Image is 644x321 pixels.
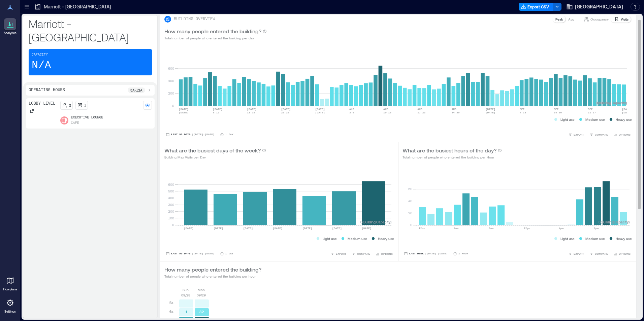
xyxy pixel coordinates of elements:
tspan: 500 [168,189,174,193]
text: 13-19 [247,111,255,114]
text: [DATE] [243,227,253,230]
p: Mon [198,287,205,292]
text: 20-26 [281,111,289,114]
button: [GEOGRAPHIC_DATA] [564,1,625,12]
p: Light use [323,236,337,241]
text: 4pm [559,227,564,230]
text: SEP [554,108,559,111]
text: 6-12 [213,111,219,114]
text: [DATE] [315,108,325,111]
tspan: 60 [408,187,412,191]
p: Medium use [585,236,605,241]
text: [DATE] [486,108,495,111]
text: 4am [454,227,459,230]
p: 1 Day [225,133,233,137]
button: Last 90 Days |[DATE]-[DATE] [164,250,216,257]
p: How many people entered the building? [164,265,261,274]
p: Marriott - [GEOGRAPHIC_DATA] [29,17,152,44]
tspan: 40 [408,199,412,203]
a: Analytics [2,16,19,37]
text: 14-20 [554,111,562,114]
text: 32 [199,310,204,314]
span: COMPARE [595,133,608,137]
span: EXPORT [574,252,584,256]
p: What are the busiest days of the week? [164,146,261,154]
text: AUG [417,108,422,111]
p: Marriott - [GEOGRAPHIC_DATA] [44,3,111,10]
button: OPTIONS [374,250,394,257]
text: [DATE] [247,108,257,111]
p: 5a - 12a [130,87,142,93]
button: COMPARE [588,131,609,138]
text: 1 [185,310,188,314]
p: Operating Hours [29,87,65,93]
span: COMPARE [595,252,608,256]
text: AUG [452,108,457,111]
span: OPTIONS [381,252,393,256]
p: Total number of people who entered the building per hour [164,274,261,279]
p: Analytics [4,31,17,35]
tspan: 300 [168,203,174,207]
p: Light use [560,117,575,122]
a: Settings [2,295,18,316]
button: EXPORT [329,250,348,257]
p: 09/29 [197,292,206,298]
p: Avg [568,16,574,22]
text: 8pm [594,227,599,230]
text: SEP [520,108,525,111]
p: Executive Lounge [71,115,103,120]
text: [DATE] [332,227,342,230]
text: 3-9 [349,111,354,114]
p: 6a [169,309,173,314]
p: Occupancy [590,16,609,22]
tspan: 0 [410,223,412,227]
text: [DATE] [179,111,189,114]
button: OPTIONS [612,250,632,257]
text: AUG [349,108,354,111]
text: [DATE] [273,227,283,230]
text: [DATE] [362,227,372,230]
p: 09/28 [181,292,190,298]
text: SEP [588,108,593,111]
tspan: 200 [168,91,174,95]
tspan: 200 [168,209,174,213]
text: [DATE] [302,227,312,230]
p: Peak [555,16,563,22]
text: 10-16 [383,111,391,114]
text: [DATE] [184,227,194,230]
p: 1 [84,103,86,108]
text: 17-23 [417,111,425,114]
text: AUG [383,108,388,111]
p: Cafe [71,120,79,126]
tspan: 600 [168,182,174,186]
tspan: 0 [172,104,174,108]
span: EXPORT [336,252,346,256]
p: Floorplans [3,287,17,291]
p: 1 Day [225,252,233,256]
button: EXPORT [567,131,585,138]
p: 0 [69,103,71,108]
text: 7-13 [520,111,526,114]
span: OPTIONS [619,252,631,256]
p: Settings [4,310,16,314]
p: Light use [560,236,575,241]
p: What are the busiest hours of the day? [402,146,496,154]
p: Visits [621,16,629,22]
p: Total number of people who entered the building per day [164,35,267,41]
tspan: 20 [408,211,412,215]
p: 1 Hour [458,252,468,256]
text: [DATE] [213,108,223,111]
p: Heavy use [616,236,632,241]
text: 24-30 [452,111,460,114]
text: 12am [419,227,425,230]
p: Medium use [585,117,605,122]
text: [DATE] [281,108,291,111]
tspan: 0 [172,223,174,227]
p: How many people entered the building? [164,27,261,35]
text: [DATE] [622,108,632,111]
p: Capacity [32,52,48,58]
button: Last 90 Days |[DATE]-[DATE] [164,131,216,138]
p: Total number of people who entered the building per Hour [402,154,502,160]
p: Lobby Level [29,101,55,106]
p: N/A [32,59,51,72]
